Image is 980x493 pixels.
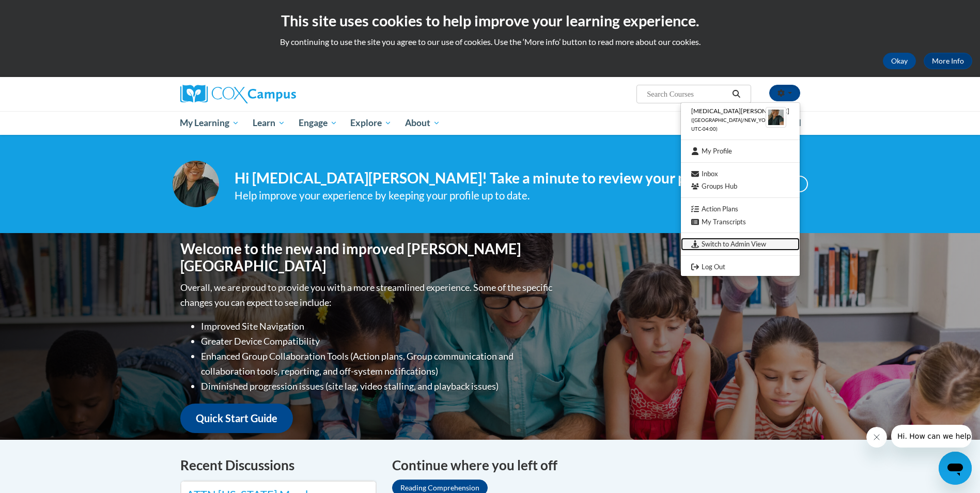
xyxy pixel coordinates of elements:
[350,117,392,129] span: Explore
[180,117,239,129] span: My Learning
[180,280,555,310] p: Overall, we are proud to provide you with a more streamlined experience. Some of the specific cha...
[235,170,728,187] h4: Hi [MEDICAL_DATA][PERSON_NAME]! Take a minute to review your profile.
[939,452,972,485] iframe: Button to launch messaging window
[681,203,800,215] a: Action Plans
[866,427,887,448] iframe: Close message
[392,455,800,475] h4: Continue where you left off
[398,111,447,135] a: About
[681,145,800,158] a: My Profile
[292,111,344,135] a: Engage
[201,349,555,379] li: Enhanced Group Collaboration Tools (Action plans, Group communication and collaboration tools, re...
[691,107,789,115] span: [MEDICAL_DATA][PERSON_NAME]
[180,85,377,103] a: Cox Campus
[246,111,292,135] a: Learn
[769,85,800,101] button: Account Settings
[691,117,772,132] span: ([GEOGRAPHIC_DATA]/New_York UTC-04:00)
[6,7,84,16] span: Hi. How can we help?
[891,425,972,448] iframe: Message from company
[173,161,219,207] img: Profile Image
[681,260,800,273] a: Logout
[681,167,800,180] a: Inbox
[201,334,555,349] li: Greater Device Compatibility
[344,111,398,135] a: Explore
[299,117,337,129] span: Engage
[924,53,972,69] a: More Info
[201,379,555,394] li: Diminished progression issues (site lag, video stalling, and playback issues)
[180,240,555,275] h1: Welcome to the new and improved [PERSON_NAME][GEOGRAPHIC_DATA]
[180,404,293,433] a: Quick Start Guide
[180,455,377,475] h4: Recent Discussions
[883,53,916,69] button: Okay
[681,238,800,251] a: Switch to Admin View
[681,180,800,193] a: Groups Hub
[235,187,728,204] div: Help improve your experience by keeping your profile up to date.
[165,111,816,135] div: Main menu
[681,215,800,228] a: My Transcripts
[201,319,555,334] li: Improved Site Navigation
[180,85,296,103] img: Cox Campus
[728,88,744,100] button: Search
[405,117,440,129] span: About
[766,107,786,128] img: Learner Profile Avatar
[8,36,972,48] p: By continuing to use the site you agree to our use of cookies. Use the ‘More info’ button to read...
[174,111,246,135] a: My Learning
[253,117,285,129] span: Learn
[8,10,972,31] h2: This site uses cookies to help improve your learning experience.
[646,88,728,100] input: Search Courses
